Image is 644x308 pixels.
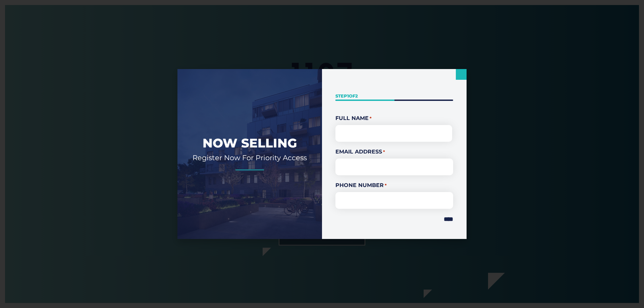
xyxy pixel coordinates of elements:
[335,181,453,189] label: Phone Number
[335,93,453,99] p: Step of
[187,153,312,162] h2: Register Now For Priority Access
[456,69,467,80] a: Close
[335,148,453,156] label: Email Address
[347,93,349,99] span: 1
[187,135,312,151] h2: Now Selling
[335,114,453,122] legend: Full Name
[355,93,358,99] span: 2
